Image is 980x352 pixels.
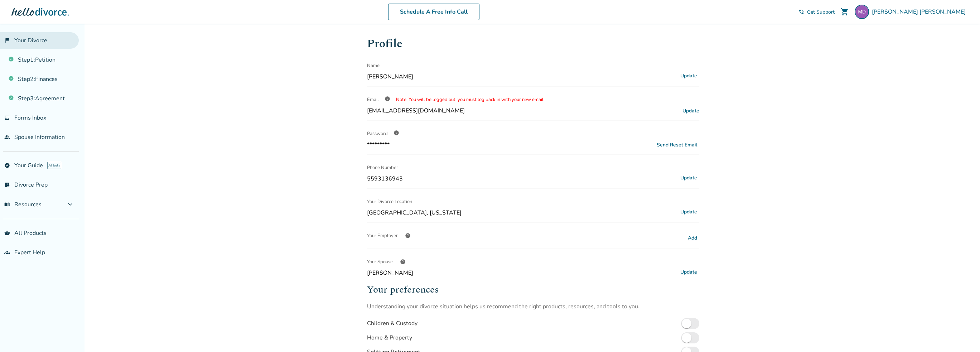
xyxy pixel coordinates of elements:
[394,130,399,136] span: info
[798,9,804,15] span: phone_in_talk
[367,319,417,327] div: Children & Custody
[798,9,835,15] a: phone_in_talkGet Support
[855,5,869,19] img: michelledodson1115@gmail.com
[367,35,699,53] h1: Profile
[686,233,699,243] button: Add
[367,73,675,81] span: [PERSON_NAME]
[367,175,675,183] span: 5593136943
[367,228,398,243] span: Your Employer
[4,250,10,255] span: groups
[4,201,42,208] span: Resources
[4,202,10,207] span: menu_book
[872,8,969,16] span: [PERSON_NAME] [PERSON_NAME]
[367,334,412,342] div: Home & Property
[388,4,479,20] a: Schedule A Free Info Call
[367,58,380,73] span: Name
[367,194,412,209] span: Your Divorce Location
[678,71,699,81] button: Update
[396,96,545,103] span: Note: You will be logged out, you must log back in with your new email.
[840,8,849,16] span: shopping_cart
[367,209,675,217] span: [GEOGRAPHIC_DATA], [US_STATE]
[47,162,61,169] span: AI beta
[385,96,390,102] span: info
[367,130,388,137] span: Password
[400,259,406,265] span: help
[657,141,697,148] div: Send Reset Email
[367,303,699,310] p: Understanding your divorce situation helps us recommend the right products, resources, and tools ...
[678,267,699,277] button: Update
[367,107,465,115] span: [EMAIL_ADDRESS][DOMAIN_NAME]
[944,318,980,352] iframe: Chat Widget
[655,141,699,149] button: Send Reset Email
[367,283,699,297] h2: Your preferences
[367,160,398,175] span: Phone Number
[367,269,675,277] span: [PERSON_NAME]
[807,9,835,15] span: Get Support
[682,107,699,114] span: Update
[678,173,699,183] button: Update
[4,134,10,140] span: people
[405,233,411,238] span: help
[4,230,10,236] span: shopping_basket
[14,114,46,122] span: Forms Inbox
[4,38,10,43] span: flag_2
[678,207,699,217] button: Update
[4,163,10,168] span: explore
[4,182,10,188] span: list_alt_check
[4,115,10,121] span: inbox
[66,200,74,209] span: expand_more
[367,92,699,107] div: Email
[367,255,393,269] span: Your Spouse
